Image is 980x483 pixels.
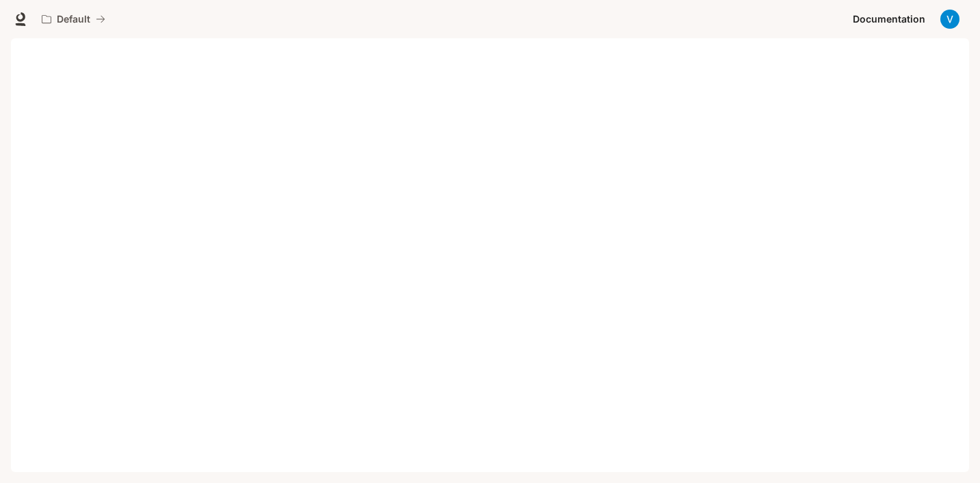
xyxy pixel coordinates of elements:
img: User avatar [940,10,959,29]
button: User avatar [936,5,964,33]
iframe: Documentation [11,38,969,483]
a: Documentation [847,5,931,33]
p: Default [57,14,90,25]
button: All workspaces [36,5,111,33]
span: Documentation [853,11,925,28]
